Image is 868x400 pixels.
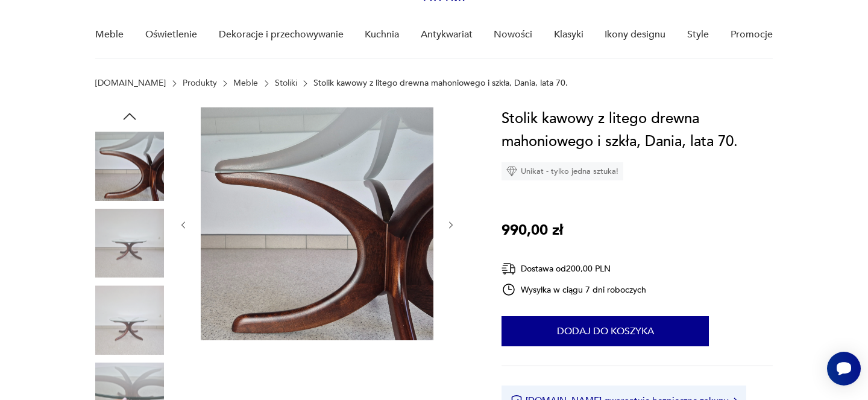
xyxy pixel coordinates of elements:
p: 990,00 zł [502,219,563,242]
a: [DOMAIN_NAME] [95,78,166,88]
a: Dekoracje i przechowywanie [219,11,344,58]
a: Klasyki [554,11,583,58]
a: Oświetlenie [145,11,197,58]
a: Stoliki [275,78,297,88]
img: Ikona diamentu [506,166,517,177]
img: Zdjęcie produktu Stolik kawowy z litego drewna mahoniowego i szkła, Dania, lata 70. [95,209,164,278]
a: Antykwariat [421,11,473,58]
a: Ikony designu [605,11,665,58]
img: Ikona dostawy [502,261,516,276]
div: Dostawa od 200,00 PLN [502,261,646,276]
a: Kuchnia [365,11,399,58]
h1: Stolik kawowy z litego drewna mahoniowego i szkła, Dania, lata 70. [502,107,772,153]
a: Style [687,11,709,58]
div: Unikat - tylko jedna sztuka! [502,162,623,180]
img: Zdjęcie produktu Stolik kawowy z litego drewna mahoniowego i szkła, Dania, lata 70. [95,132,164,200]
a: Meble [95,11,124,58]
a: Produkty [183,78,217,88]
iframe: Smartsupp widget button [827,352,861,386]
a: Meble [233,78,258,88]
p: Stolik kawowy z litego drewna mahoniowego i szkła, Dania, lata 70. [313,78,568,88]
img: Zdjęcie produktu Stolik kawowy z litego drewna mahoniowego i szkła, Dania, lata 70. [201,107,433,340]
img: Zdjęcie produktu Stolik kawowy z litego drewna mahoniowego i szkła, Dania, lata 70. [95,285,164,354]
div: Wysyłka w ciągu 7 dni roboczych [502,282,646,297]
button: Dodaj do koszyka [502,316,709,346]
a: Promocje [731,11,773,58]
a: Nowości [494,11,532,58]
